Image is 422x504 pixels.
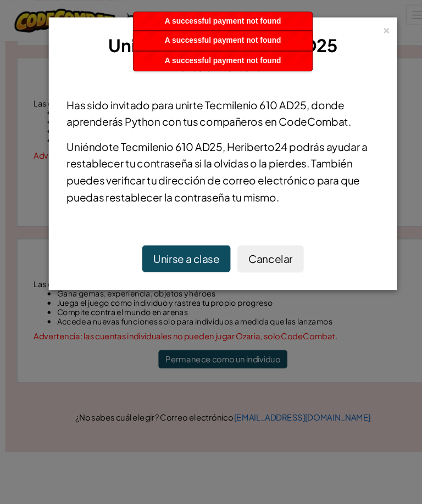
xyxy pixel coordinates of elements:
[103,32,153,53] span: Unirse
[114,132,210,145] span: Tecmilenio 610 AD25
[135,232,218,257] button: Unirse a clase
[152,109,332,121] span: con tus compañeros en CodeCombat.
[215,132,272,145] span: Heriberto24
[210,132,215,145] span: ,
[156,34,266,42] span: A successful payment not found
[362,21,370,33] div: ×
[63,132,114,145] span: Uniéndote
[225,232,287,257] button: Cancelar
[156,16,266,24] span: A successful payment not found
[194,93,290,105] span: Tecmilenio 610 AD25
[118,109,152,121] span: Python
[156,53,266,61] span: A successful payment not found
[63,93,194,105] span: Has sido invitado para unirte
